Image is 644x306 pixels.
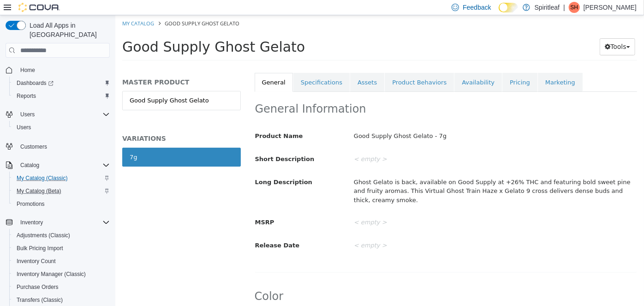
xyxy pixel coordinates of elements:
[9,242,113,255] button: Bulk Pricing Import
[17,79,54,87] span: Dashboards
[13,186,110,197] span: My Catalog (Beta)
[569,2,580,13] div: Shelby HA
[9,198,113,210] button: Promotions
[20,143,47,150] span: Customers
[140,163,197,170] span: Long Description
[17,187,61,195] span: My Catalog (Beta)
[7,63,125,71] h5: MASTER PRODUCT
[20,111,35,118] span: Users
[13,230,74,241] a: Adjustments (Classic)
[339,58,387,77] a: Availability
[13,256,60,267] a: Inventory Count
[17,217,47,228] button: Inventory
[232,159,528,193] div: Ghost Gelato is back, available on Good Supply at +26% THC and featuring bold sweet pine and frui...
[17,160,43,171] button: Catalog
[232,113,528,129] div: Good Supply Ghost Gelato - 7g
[140,227,185,234] span: Release Date
[17,140,110,152] span: Customers
[17,232,70,239] span: Adjustments (Classic)
[269,58,339,77] a: Product Behaviors
[139,274,522,288] h2: Color
[17,174,68,182] span: My Catalog (Classic)
[7,76,125,95] a: Good Supply Ghost Gelato
[13,243,110,254] span: Bulk Pricing Import
[13,269,89,280] a: Inventory Manager (Classic)
[563,2,565,13] p: |
[9,121,113,134] button: Users
[140,204,159,210] span: MSRP
[9,172,113,185] button: My Catalog (Classic)
[13,282,62,293] a: Purchase Orders
[17,217,110,228] span: Inventory
[13,186,65,197] a: My Catalog (Beta)
[17,92,36,100] span: Reports
[13,122,110,133] span: Users
[49,5,124,12] span: Good Supply Ghost Gelato
[2,159,113,172] button: Catalog
[387,58,422,77] a: Pricing
[17,258,56,265] span: Inventory Count
[2,139,113,153] button: Customers
[17,64,110,76] span: Home
[17,124,31,131] span: Users
[13,256,110,267] span: Inventory Count
[535,2,560,13] p: Spiritleaf
[2,216,113,229] button: Inventory
[13,78,57,89] a: Dashboards
[13,243,67,254] a: Bulk Pricing Import
[14,138,22,147] div: 7g
[13,198,110,210] span: Promotions
[17,296,63,304] span: Transfers (Classic)
[17,65,39,76] a: Home
[13,282,110,293] span: Purchase Orders
[17,245,63,252] span: Bulk Pricing Import
[140,87,522,101] h2: General Information
[13,230,110,241] span: Adjustments (Classic)
[571,2,578,13] span: SH
[499,12,499,13] span: Dark Mode
[584,2,637,13] p: [PERSON_NAME]
[13,294,110,306] span: Transfers (Classic)
[140,140,199,147] span: Short Description
[2,63,113,77] button: Home
[13,269,110,280] span: Inventory Manager (Classic)
[9,77,113,90] a: Dashboards
[9,281,113,294] button: Purchase Orders
[9,255,113,268] button: Inventory Count
[9,90,113,102] button: Reports
[20,219,43,226] span: Inventory
[13,173,110,184] span: My Catalog (Classic)
[7,24,190,40] span: Good Supply Ghost Gelato
[2,108,113,121] button: Users
[13,173,72,184] a: My Catalog (Classic)
[463,3,491,12] span: Feedback
[423,58,467,77] a: Marketing
[9,229,113,242] button: Adjustments (Classic)
[17,160,110,171] span: Catalog
[17,200,45,208] span: Promotions
[7,5,39,12] a: My Catalog
[7,119,125,127] h5: VARIATIONS
[17,283,59,291] span: Purchase Orders
[26,21,110,39] span: Load All Apps in [GEOGRAPHIC_DATA]
[499,3,518,12] input: Dark Mode
[17,109,38,120] button: Users
[13,90,40,102] a: Reports
[17,270,86,278] span: Inventory Manager (Classic)
[17,141,51,152] a: Customers
[484,23,520,40] button: Tools
[178,58,234,77] a: Specifications
[13,78,110,89] span: Dashboards
[13,122,35,133] a: Users
[232,199,528,216] div: < empty >
[13,198,48,210] a: Promotions
[232,222,528,239] div: < empty >
[139,58,178,77] a: General
[20,66,35,74] span: Home
[9,185,113,198] button: My Catalog (Beta)
[235,58,269,77] a: Assets
[9,268,113,281] button: Inventory Manager (Classic)
[13,90,110,102] span: Reports
[17,109,110,120] span: Users
[232,136,528,152] div: < empty >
